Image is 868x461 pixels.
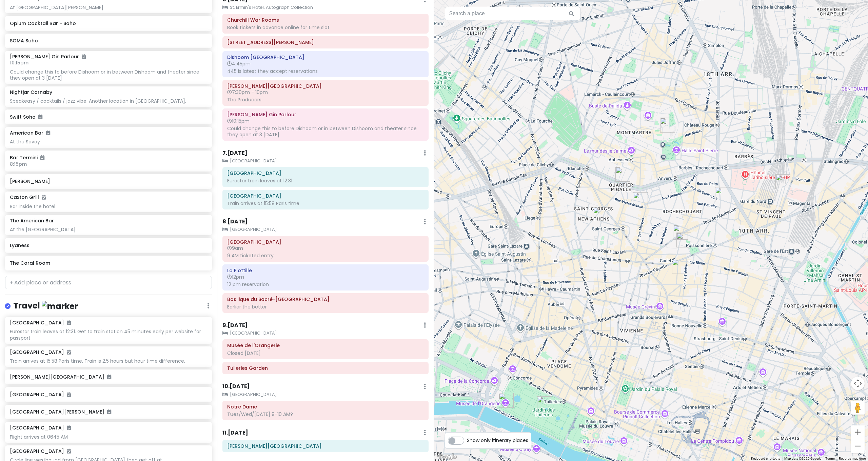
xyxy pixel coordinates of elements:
span: Map data ©2025 Google [784,457,821,460]
h6: Notre Dame [227,404,424,410]
div: Earlier the better [227,304,424,310]
h6: [PERSON_NAME] Gin Parlour [10,54,86,60]
div: Book tickets in advance online for time slot [227,24,424,31]
h6: Opium Cocktail Bar - Soho [10,20,207,26]
a: Open this area in Google Maps (opens a new window) [436,452,458,461]
h6: [PERSON_NAME][GEOGRAPHIC_DATA] [10,374,207,380]
a: Report a map error [839,457,866,460]
h6: [GEOGRAPHIC_DATA] [10,425,71,431]
small: St. Ermin's Hotel, Autograph Collection [222,4,429,11]
h6: Musée de l'Orangerie [227,342,424,348]
h6: Bar Termini [10,155,207,161]
i: Added to itinerary [40,155,44,160]
h6: Saint Pancras Station [227,170,424,176]
div: Train arrives at 15:58 Paris time [227,200,424,206]
div: Brasserie Bellanger [715,187,730,202]
h6: Tuileries Garden [227,365,424,371]
i: Added to itinerary [82,54,86,59]
button: Keyboard shortcuts [751,456,780,461]
div: Musée de l'Orangerie [499,393,514,408]
span: 8:15pm [10,161,27,167]
span: 10:15pm [227,118,250,124]
small: [GEOGRAPHIC_DATA] [222,391,429,398]
input: Search a place [445,7,580,20]
div: Daldali [673,225,688,240]
button: Drag Pegman onto the map to open Street View [851,401,865,415]
div: 12 pm reservation [227,281,424,287]
h6: Churchill War Rooms [227,17,424,23]
h6: The American Bar [10,218,54,224]
i: Added to itinerary [67,425,71,430]
div: Gare du Nord [775,174,790,189]
h6: [GEOGRAPHIC_DATA] [10,392,207,398]
h6: Swift Soho [10,114,207,120]
small: [GEOGRAPHIC_DATA] [222,158,429,164]
div: Basilique du Sacré-Cœur de Montmartre [660,118,675,133]
span: Show only itinerary places [467,437,528,444]
h6: [GEOGRAPHIC_DATA] [10,448,71,454]
div: At [GEOGRAPHIC_DATA][PERSON_NAME] [10,4,207,11]
h6: 11 . [DATE] [222,429,248,437]
i: Added to itinerary [107,409,111,414]
h6: [GEOGRAPHIC_DATA] [10,349,71,355]
button: Zoom out [851,439,865,453]
span: 4:45pm [227,60,251,67]
img: marker [42,301,78,312]
div: At the [GEOGRAPHIC_DATA] [10,226,207,233]
span: 12pm [227,274,244,280]
span: 9am [227,245,243,252]
span: 10:15pm [10,59,28,66]
div: Train arrives at 15:58 Paris time. Train is 2.5 hours but hour time difference. [10,358,207,364]
h6: 9 . [DATE] [222,322,248,329]
div: 445 is latest they accept reservations [227,68,424,74]
h6: Basilique du Sacré-Cœur de Montmartre [227,296,424,302]
div: Bar inside the hotel [10,203,207,209]
i: Added to itinerary [107,375,111,379]
div: Eurostar train leaves at 12:31 [227,178,424,184]
i: Added to itinerary [67,449,71,454]
h4: Travel [13,300,78,312]
h6: Nightjar Carnaby [10,89,52,95]
div: The Producers [227,97,424,103]
h6: Palace of Versailles [227,239,424,245]
div: Abri Soba [672,259,687,274]
button: Zoom in [851,425,865,439]
h6: [PERSON_NAME] [10,178,207,184]
div: 9 AM ticketed entry [227,253,424,259]
i: Added to itinerary [67,350,71,355]
div: Flight arrives at 0645 AM [10,434,207,440]
i: Added to itinerary [42,195,46,200]
h6: 10 Downing St [227,39,424,45]
input: + Add place or address [5,276,212,289]
div: Hôtel Maison Mère [676,233,691,247]
small: [GEOGRAPHIC_DATA] [222,226,429,233]
div: Could change this to before Dishoom or in between Dishoom and theater since they open at 3 [DATE] [227,125,424,138]
small: [GEOGRAPHIC_DATA] [222,330,429,337]
i: Added to itinerary [38,115,42,119]
div: Tuileries Garden [537,396,552,411]
h6: 7 . [DATE] [222,150,248,157]
h6: Gare du Nord [227,193,424,199]
h6: 8 . [DATE] [222,218,248,225]
h6: Lyaness [10,242,207,248]
h6: Dishoom Covent Garden [227,54,424,60]
div: Eurostar train leaves at 12:31. Get to train station 45 minutes early per website for passport. [10,328,207,341]
h6: La Flottille [227,267,424,274]
h6: Mr Fogg's Gin Parlour [227,112,424,118]
span: 7:30pm - 10pm [227,89,268,96]
div: Could change this to before Dishoom or in between Dishoom and theater since they open at 3 [DATE] [10,69,207,81]
div: Tues/Wed/[DATE] 9-10 AM? [227,411,424,417]
i: Added to itinerary [46,131,50,135]
div: Les Canailles [593,207,608,222]
h6: American Bar [10,130,50,136]
div: At the Savoy [10,139,207,145]
h6: Garrick Theatre [227,83,424,89]
h6: The Coral Room [10,260,207,266]
h6: SOMA Soho [10,38,207,44]
img: Google [436,452,458,461]
div: Bouillon Pigalle [615,167,630,182]
i: Added to itinerary [67,320,71,325]
div: Closed [DATE] [227,350,424,356]
a: Terms (opens in new tab) [825,457,835,460]
h6: [GEOGRAPHIC_DATA][PERSON_NAME] [10,409,207,415]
